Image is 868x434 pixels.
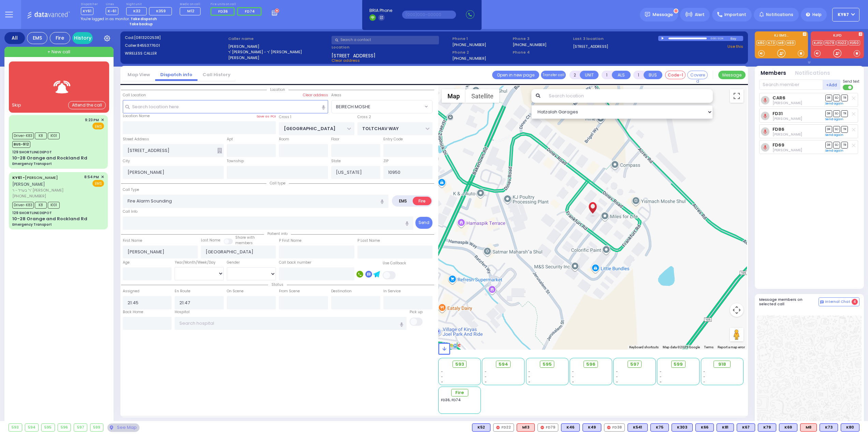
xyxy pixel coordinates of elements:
div: JOEL CAIRE [587,197,599,218]
label: On Scene [227,289,244,294]
label: P Last Name [357,238,380,243]
span: KY67 [838,12,849,18]
label: Use Callback [383,261,406,266]
span: - [616,374,618,379]
div: K69 [779,423,797,432]
label: Last 3 location [573,36,658,42]
img: red-radio-icon.svg [496,426,500,429]
label: Caller name [228,36,329,42]
div: Skip [12,102,21,109]
span: K359 [156,8,166,14]
span: K101 [48,202,60,209]
div: BLS [820,423,838,432]
div: 594 [25,424,39,431]
span: SO [833,142,840,148]
button: KY67 [832,8,859,22]
a: K69 [786,40,795,45]
span: 593 [455,361,464,368]
small: Share with [235,235,255,240]
div: FD79 [538,423,558,432]
a: Send again [825,133,843,137]
span: Joel Sandel [773,100,802,106]
span: Status [268,282,287,287]
a: [STREET_ADDRESS] [573,44,608,50]
span: [PERSON_NAME] [12,181,45,187]
div: EMS [27,32,47,44]
span: - [660,374,662,379]
span: Notifications [766,12,793,18]
a: Call History [197,71,236,78]
span: Send text [843,79,859,84]
label: In Service [383,289,401,294]
a: FD50 [849,40,860,45]
input: (000)000-00000 [402,11,456,19]
span: SO [833,110,840,117]
label: Destination [331,289,352,294]
label: Street Address [123,137,149,142]
div: 10-28 Orange and Rockland Rd [12,155,87,162]
button: Show street map [442,89,466,103]
button: Code-1 [665,71,686,79]
span: + New call [47,48,70,55]
span: Driver-K83 [12,202,34,209]
button: UNIT [580,71,599,79]
span: - [616,369,618,374]
input: Search location [544,89,713,103]
label: [PERSON_NAME] [228,55,329,61]
button: Internal Chat 4 [819,297,859,306]
label: Areas [331,93,341,98]
span: SO [833,95,840,101]
div: BLS [717,423,734,432]
span: - [616,379,618,384]
label: Call Type [123,187,139,193]
label: Save as POI [256,114,276,119]
label: Call Info [123,209,137,214]
label: Call Location [123,93,146,98]
div: K67 [737,423,755,432]
a: FD69 [773,142,784,148]
span: Location [267,87,289,92]
div: 596 [58,424,71,431]
div: Fire [50,32,70,44]
span: ✕ [101,174,104,180]
a: FD22 [836,40,848,45]
button: ALS [612,71,631,79]
label: Turn off text [843,84,854,91]
label: [PERSON_NAME] [228,44,329,50]
label: [PHONE_NUMBER] [452,56,486,61]
span: - [485,369,487,374]
div: 597 [74,424,87,431]
label: Hospital [175,309,190,315]
label: Clear address [303,93,328,98]
span: - [528,374,530,379]
span: 918 [718,361,726,368]
div: BLS [561,423,580,432]
div: ALS KJ [800,423,817,432]
span: FD74 [245,9,255,14]
div: BLS [583,423,601,432]
span: FD36 [218,9,228,14]
label: Room [279,137,289,142]
label: First Name [123,238,142,243]
span: K101 [48,132,60,139]
label: Pick up [410,309,423,315]
label: State [331,158,341,164]
div: BLS [695,423,714,432]
label: Back Home [123,309,143,315]
div: K80 [841,423,859,432]
span: Meir Masri [773,148,802,153]
span: 594 [499,361,508,368]
span: DR [825,126,832,132]
span: Phone 1 [452,36,510,42]
span: You're logged in as monitor. [81,16,130,22]
button: Transfer call [541,71,566,79]
span: 596 [586,361,595,368]
label: KJ EMS... [755,34,808,39]
label: EMS [393,197,413,205]
div: 0:24 [718,34,724,42]
span: 9:23 PM [85,117,99,123]
a: CAR6 [773,95,785,100]
button: Toggle fullscreen view [730,89,744,103]
div: 129 SHORTLINE DEPOT [12,150,52,155]
label: City [123,158,130,164]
